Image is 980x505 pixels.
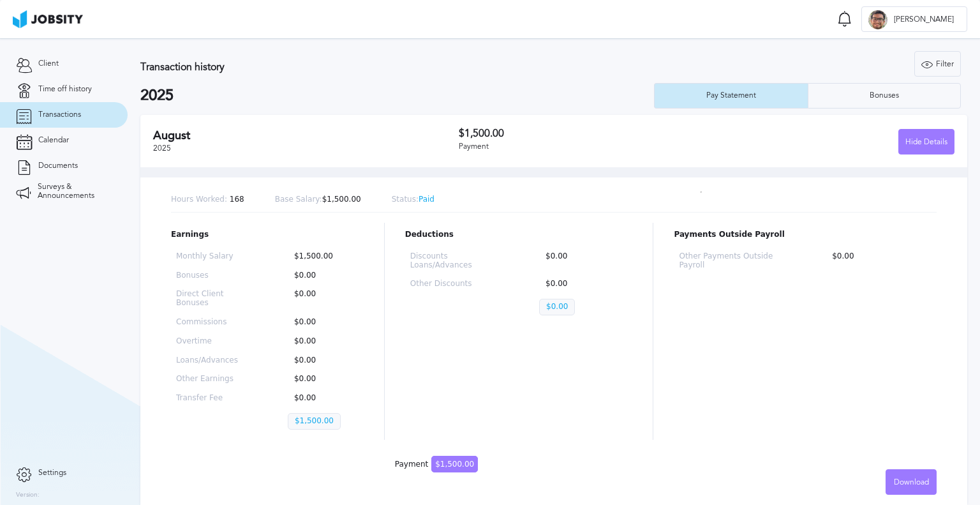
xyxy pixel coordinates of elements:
[700,91,762,100] div: Pay Statement
[16,492,40,499] label: Version:
[38,162,78,170] span: Documents
[38,469,66,478] span: Settings
[886,469,937,495] button: Download
[887,15,960,24] span: [PERSON_NAME]
[654,83,808,109] button: Pay Statement
[288,252,359,261] p: $1,500.00
[176,271,247,280] p: Bonuses
[171,195,244,204] p: 168
[288,413,341,430] p: $1,500.00
[395,460,478,469] div: Payment
[405,230,633,239] p: Deductions
[140,61,589,73] h3: Transaction history
[679,252,785,270] p: Other Payments Outside Payroll
[868,10,887,29] div: S
[38,183,112,200] span: Surveys & Announcements
[539,299,575,315] p: $0.00
[898,129,954,155] button: Hide Details
[171,230,364,239] p: Earnings
[288,290,359,308] p: $0.00
[38,136,69,145] span: Calendar
[288,318,359,327] p: $0.00
[288,394,359,403] p: $0.00
[894,478,929,487] span: Download
[899,130,954,155] div: Hide Details
[861,6,967,32] button: S[PERSON_NAME]
[176,356,247,365] p: Loans/Advances
[288,337,359,346] p: $0.00
[539,252,627,270] p: $0.00
[914,51,961,77] button: Filter
[140,87,654,105] h2: 2025
[410,280,498,289] p: Other Discounts
[153,144,171,153] span: 2025
[459,128,707,139] h3: $1,500.00
[38,110,81,119] span: Transactions
[410,252,498,270] p: Discounts Loans/Advances
[392,195,434,204] p: Paid
[915,52,960,77] div: Filter
[153,129,459,142] h2: August
[288,271,359,280] p: $0.00
[176,394,247,403] p: Transfer Fee
[392,195,419,204] span: Status:
[176,318,247,327] p: Commissions
[863,91,905,100] div: Bonuses
[38,85,92,94] span: Time off history
[288,375,359,384] p: $0.00
[539,280,627,289] p: $0.00
[275,195,322,204] span: Base Salary:
[176,337,247,346] p: Overtime
[288,356,359,365] p: $0.00
[176,252,247,261] p: Monthly Salary
[459,142,707,151] div: Payment
[431,456,478,472] span: $1,500.00
[808,83,961,109] button: Bonuses
[176,375,247,384] p: Other Earnings
[275,195,361,204] p: $1,500.00
[38,59,59,68] span: Client
[13,10,83,28] img: ab4bad089aa723f57921c736e9817d99.png
[171,195,227,204] span: Hours Worked:
[826,252,932,270] p: $0.00
[176,290,247,308] p: Direct Client Bonuses
[674,230,937,239] p: Payments Outside Payroll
